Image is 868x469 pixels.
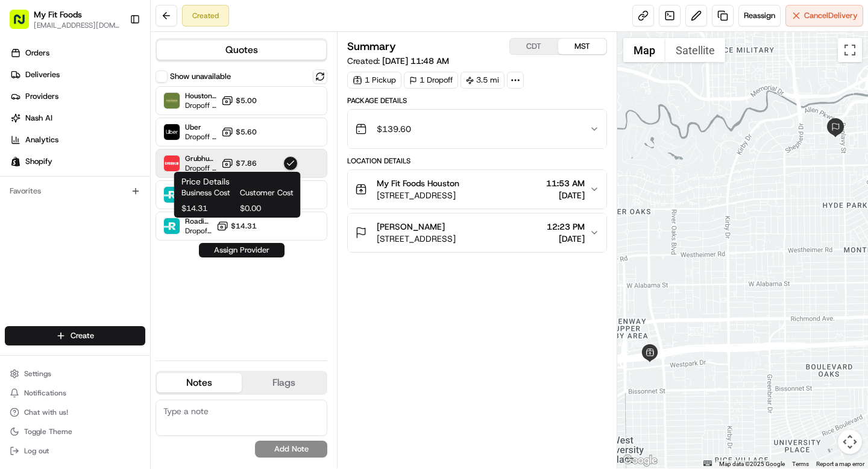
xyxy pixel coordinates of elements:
[185,163,216,173] span: Dropoff ETA 30 minutes
[792,461,809,467] a: Terms (opens in new tab)
[838,38,862,62] button: Toggle fullscreen view
[54,127,166,137] div: We're available if you need us!
[25,91,58,102] span: Providers
[24,369,51,379] span: Settings
[54,115,198,127] div: Start new chat
[221,126,257,138] button: $5.60
[348,213,606,252] button: [PERSON_NAME][STREET_ADDRESS]12:23 PM[DATE]
[5,385,145,401] button: Notifications
[187,154,219,169] button: See all
[461,72,505,89] div: 3.5 mi
[185,132,216,142] span: Dropoff ETA 42 minutes
[164,124,180,140] img: Uber
[404,72,458,89] div: 1 Dropoff
[120,266,146,275] span: Pylon
[510,39,558,54] button: CDT
[71,330,94,341] span: Create
[5,109,150,128] a: Nash AI
[347,96,606,105] div: Package Details
[164,218,180,234] img: Roadie (P2P)
[137,187,162,197] span: [DATE]
[231,221,257,231] span: $14.31
[216,220,257,232] button: $14.31
[7,232,97,254] a: 📗Knowledge Base
[12,12,36,36] img: Nash
[157,40,326,60] button: Quotes
[347,156,606,166] div: Location Details
[703,461,712,466] button: Keyboard shortcuts
[25,115,47,137] img: 8571987876998_91fb9ceb93ad5c398215_72.jpg
[5,326,145,345] button: Create
[12,238,22,248] div: 📗
[348,170,606,209] button: My Fit Foods Houston[STREET_ADDRESS]11:53 AM[DATE]
[620,453,660,468] img: Google
[199,243,285,257] button: Assign Provider
[25,48,49,58] span: Orders
[377,189,459,201] span: [STREET_ADDRESS]
[24,187,34,197] img: 1736555255976-a54dd68f-1ca7-489b-9aae-adbdc363a1c4
[11,157,20,166] img: Shopify logo
[164,156,180,171] img: Grubhub (MFF)
[382,55,449,66] span: [DATE] 11:48 AM
[5,65,150,84] a: Deliveries
[240,187,294,198] span: Customer Cost
[5,130,150,150] a: Analytics
[34,20,120,30] button: [EMAIL_ADDRESS][DOMAIN_NAME]
[181,187,235,198] span: Business Cost
[34,8,82,20] button: My Fit Foods
[12,157,81,166] div: Past conversations
[114,237,193,249] span: API Documentation
[377,177,459,189] span: My Fit Foods Houston
[24,388,66,398] span: Notifications
[665,38,725,62] button: Show satellite imagery
[25,156,52,167] span: Shopify
[546,177,585,189] span: 11:53 AM
[804,10,858,21] span: Cancel Delivery
[738,5,781,27] button: Reassign
[744,10,775,21] span: Reassign
[185,216,212,226] span: Roadie (P2P)
[348,110,606,148] button: $139.60
[170,71,231,82] label: Show unavailable
[5,43,150,63] a: Orders
[131,187,135,197] span: •
[185,154,216,163] span: Grubhub (MFF)
[5,442,145,459] button: Log out
[185,226,212,236] span: Dropoff ETA -
[377,221,445,233] span: [PERSON_NAME]
[221,95,257,107] button: $5.00
[838,430,862,454] button: Map camera controls
[377,123,411,135] span: $139.60
[347,72,401,89] div: 1 Pickup
[97,232,198,254] a: 💻API Documentation
[157,373,242,392] button: Notes
[546,189,585,201] span: [DATE]
[547,233,585,245] span: [DATE]
[236,127,257,137] span: $5.60
[12,175,31,199] img: Wisdom Oko
[221,157,257,169] button: $7.86
[185,122,216,132] span: Uber
[164,93,180,109] img: Internal Provider - (My Fit Foods)
[377,233,456,245] span: [STREET_ADDRESS]
[25,134,58,145] span: Analytics
[719,461,785,467] span: Map data ©2025 Google
[5,152,150,171] a: Shopify
[24,446,49,456] span: Log out
[558,39,606,54] button: MST
[5,423,145,440] button: Toggle Theme
[5,87,150,106] a: Providers
[347,41,396,52] h3: Summary
[164,187,180,203] img: Roadie (Routed)
[181,203,235,214] span: $14.31
[85,266,146,275] a: Powered byPylon
[24,408,68,417] span: Chat with us!
[5,365,145,382] button: Settings
[25,113,52,124] span: Nash AI
[31,78,199,90] input: Clear
[785,5,863,27] button: CancelDelivery
[25,69,60,80] span: Deliveries
[181,175,294,187] h1: Price Details
[816,461,864,467] a: Report a map error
